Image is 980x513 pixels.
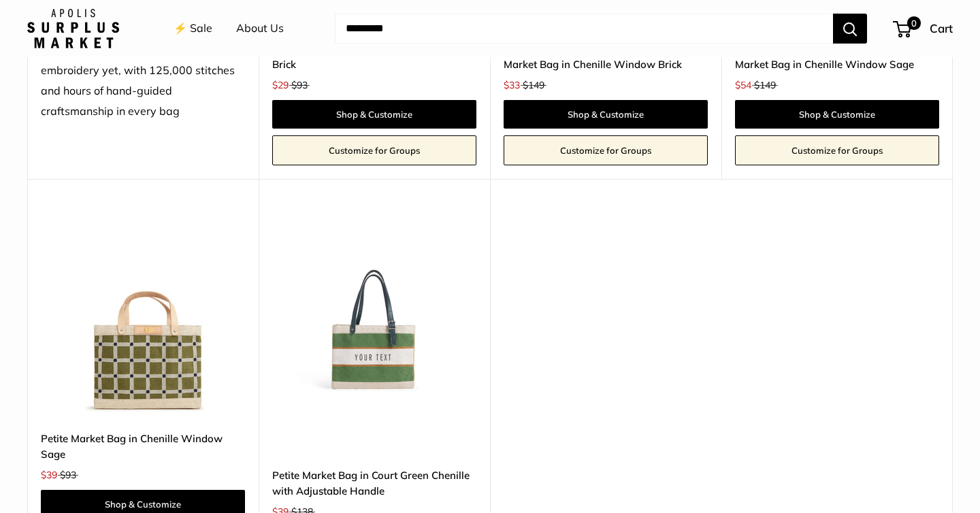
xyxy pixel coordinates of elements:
span: 0 [907,16,921,30]
a: Petite Market Bag in Court Green Chenille with Adjustable Handle [272,467,476,499]
a: Petite Market Bag in Chenille Window SagePetite Market Bag in Chenille Window Sage [41,213,245,417]
span: $93 [291,79,308,91]
button: Search [833,14,867,44]
a: About Us [236,18,284,39]
img: Petite Market Bag in Chenille Window Sage [41,213,245,417]
a: Market Bag in Chenille Window Sage [735,56,939,72]
a: 0 Cart [894,18,953,39]
div: [PERSON_NAME]—our most detailed embroidery yet, with 125,000 stitches and hours of hand-guided cr... [41,40,245,122]
span: $29 [272,79,289,91]
span: Cart [930,21,953,35]
a: description_Our very first Chenille-Jute Market bagdescription_Adjustable Handles for whatever mo... [272,213,476,417]
span: $93 [60,469,76,481]
a: Shop & Customize [272,100,476,129]
img: description_Our very first Chenille-Jute Market bag [272,213,476,417]
a: Market Bag in Chenille Window Brick [504,56,708,72]
a: Shop & Customize [504,100,708,129]
span: $39 [41,469,57,481]
a: ⚡️ Sale [174,18,212,39]
a: Shop & Customize [735,100,939,129]
img: Apolis: Surplus Market [27,9,119,48]
input: Search... [335,14,833,44]
a: Customize for Groups [735,135,939,165]
span: $33 [504,79,520,91]
span: $149 [523,79,544,91]
a: Customize for Groups [504,135,708,165]
span: $149 [754,79,776,91]
a: Petite Market Bag in Chenille Window Sage [41,431,245,463]
span: $54 [735,79,751,91]
a: Customize for Groups [272,135,476,165]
